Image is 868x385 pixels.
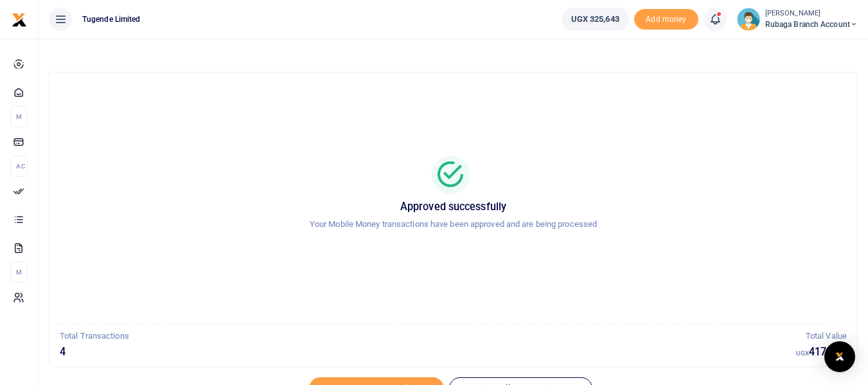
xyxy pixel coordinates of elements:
h5: Approved successfully [65,201,842,213]
h5: 4 [60,346,796,359]
h5: 417,343 [796,346,847,359]
img: profile-user [737,8,760,31]
span: Rubaga branch account [765,19,858,30]
p: Total Value [796,330,847,343]
li: Toup your wallet [634,9,698,30]
li: M [10,106,28,127]
a: logo-small logo-large logo-large [12,14,27,24]
a: profile-user [PERSON_NAME] Rubaga branch account [737,8,858,31]
li: M [10,262,28,283]
span: UGX 325,643 [571,13,619,26]
img: logo-small [12,12,27,28]
div: Open Intercom Messenger [824,341,855,372]
li: Ac [10,156,28,177]
small: UGX [796,350,809,357]
span: Tugende Limited [77,13,146,25]
p: Total Transactions [60,330,796,343]
p: Your Mobile Money transactions have been approved and are being processed [65,218,842,231]
a: Add money [634,13,698,23]
small: [PERSON_NAME] [765,8,858,19]
li: Wallet ballance [556,8,634,31]
span: Add money [634,9,698,30]
a: UGX 325,643 [562,8,629,31]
